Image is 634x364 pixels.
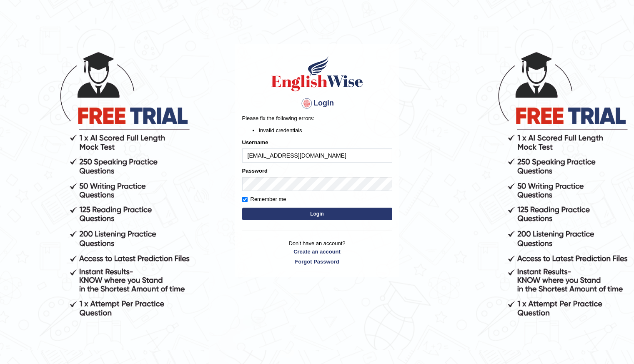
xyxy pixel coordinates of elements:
img: Logo of English Wise sign in for intelligent practice with AI [270,55,365,93]
button: Login [242,208,392,220]
h4: Login [242,97,392,110]
p: Don't have an account? [242,239,392,265]
li: Invalid credentials [259,126,392,134]
label: Password [242,167,268,175]
label: Remember me [242,195,286,203]
a: Forgot Password [242,258,392,266]
label: Username [242,138,268,146]
input: Remember me [242,197,248,202]
a: Create an account [242,248,392,256]
p: Please fix the following errors: [242,114,392,122]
